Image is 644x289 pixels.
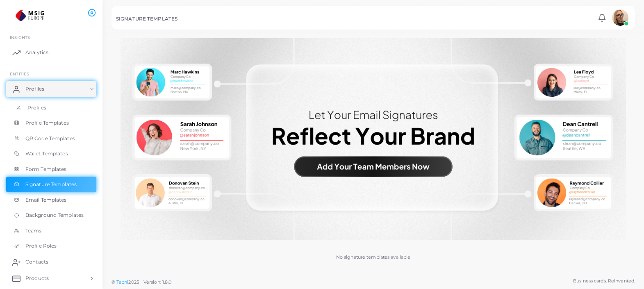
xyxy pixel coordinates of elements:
span: 2025 [128,279,139,286]
span: Profiles [25,85,44,93]
a: Teams [6,223,96,239]
span: INSIGHTS [10,35,30,40]
a: Contacts [6,254,96,270]
span: ENTITIES [10,71,29,76]
span: © [112,279,171,286]
span: Form Templates [25,166,67,173]
a: Background Templates [6,207,96,223]
a: Profiles [6,81,96,97]
a: Products [6,270,96,287]
span: Email Templates [25,196,67,204]
img: logo [7,8,53,23]
p: No signature templates available [336,254,411,261]
img: No signature templates [121,38,626,240]
a: Signature Templates [6,177,96,192]
span: Business cards. Reinvented. [573,278,635,284]
a: QR Code Templates [6,131,96,146]
a: avatar [610,9,630,26]
span: Teams [25,227,42,234]
span: Version: 1.8.0 [143,279,172,285]
a: Form Templates [6,162,96,177]
span: QR Code Templates [25,135,75,142]
span: Profile Templates [25,119,69,127]
span: Analytics [25,49,48,56]
span: Background Templates [25,212,84,219]
span: Products [25,275,49,282]
a: Email Templates [6,192,96,208]
span: Contacts [25,258,48,266]
a: Wallet Templates [6,146,96,162]
a: Profiles [6,100,96,116]
span: Profiles [27,104,46,112]
a: Profile Templates [6,115,96,131]
h5: SIGNATURE TEMPLATES [116,16,177,22]
span: Wallet Templates [25,150,68,157]
span: Signature Templates [25,181,77,188]
a: Analytics [6,44,96,61]
a: Tapni [116,279,129,285]
a: Profile Roles [6,238,96,254]
span: Profile Roles [25,242,57,250]
img: avatar [612,9,628,26]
